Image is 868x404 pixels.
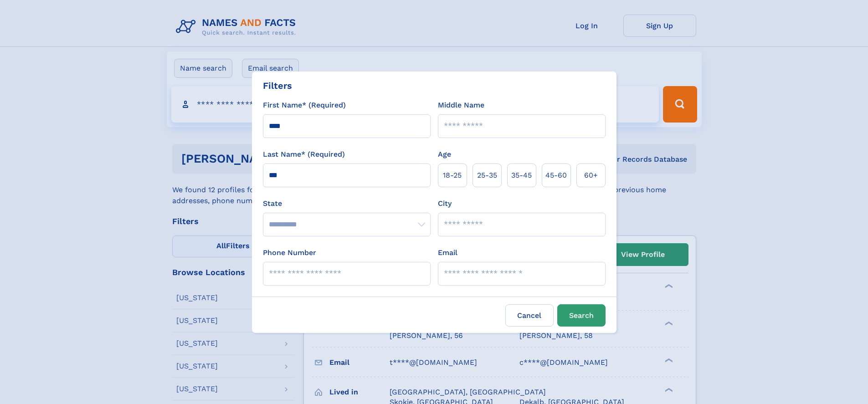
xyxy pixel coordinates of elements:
[438,100,484,111] label: Middle Name
[263,149,345,160] label: Last Name* (Required)
[438,247,457,258] label: Email
[263,100,346,111] label: First Name* (Required)
[263,198,431,209] label: State
[511,170,532,181] span: 35‑45
[505,304,554,327] label: Cancel
[263,247,316,258] label: Phone Number
[438,198,452,209] label: City
[263,79,292,92] div: Filters
[438,149,451,160] label: Age
[443,170,462,181] span: 18‑25
[584,170,598,181] span: 60+
[477,170,497,181] span: 25‑35
[545,170,567,181] span: 45‑60
[557,304,606,327] button: Search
